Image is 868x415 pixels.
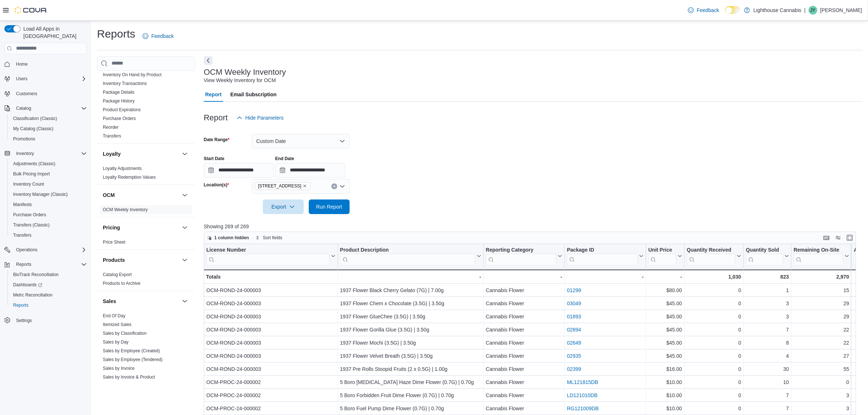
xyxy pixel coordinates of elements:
[103,339,129,345] span: Sales by Day
[10,190,87,199] span: Inventory Manager (Classic)
[103,281,140,286] a: Products to Archive
[204,163,274,178] input: Press the down key to open a popover containing a calendar.
[103,133,121,139] a: Transfers
[13,161,55,167] span: Adjustments (Classic)
[567,247,643,265] button: Package ID
[648,352,682,360] div: $45.00
[7,300,90,310] button: Reports
[309,199,350,214] button: Run Report
[687,312,741,321] div: 0
[103,313,125,319] span: End Of Day
[103,330,147,336] span: Sales by Classification
[340,299,481,308] div: 1937 Flower Chem x Chocolate (3.5G) | 3.50g
[263,199,304,214] button: Export
[13,292,52,298] span: Metrc Reconciliation
[340,247,481,265] button: Product Description
[13,171,50,177] span: Bulk Pricing Import
[103,90,135,95] a: Package Details
[567,300,581,306] a: 03049
[1,88,90,99] button: Customers
[140,29,176,43] a: Feedback
[7,199,90,210] button: Manifests
[103,72,161,78] span: Inventory On Hand by Product
[567,340,581,346] a: 02649
[486,299,562,308] div: Cannabis Flower
[746,312,789,321] div: 3
[340,378,481,387] div: 5 Boro [MEDICAL_DATA] Haze Dime Flower (0.7G) | 0.70g
[648,247,676,253] div: Unit Price
[206,338,335,347] div: OCM-ROND-24-000003
[13,149,87,158] span: Inventory
[10,221,52,229] a: Transfers (Classic)
[340,325,481,334] div: 1937 Flower Gorilla Glue (3.5G) | 3.50g
[687,338,741,347] div: 0
[97,27,135,41] h1: Reports
[103,98,135,104] span: Package History
[567,287,581,293] a: 01299
[97,205,195,217] div: OCM
[13,232,31,238] span: Transfers
[103,98,135,104] a: Package History
[16,91,37,97] span: Customers
[13,116,57,121] span: Classification (Classic)
[746,272,789,281] div: 823
[340,365,481,373] div: 1937 Pre Rolls Stoopid Fruits (2 x 0.5G) | 1.00g
[204,77,276,84] div: View Weekly Inventory for OCM
[103,224,179,231] button: Pricing
[103,207,148,212] a: OCM Weekly Inventory
[263,235,282,241] span: Sort fields
[15,7,47,14] img: Cova
[339,183,345,189] button: Open list of options
[103,166,142,171] span: Loyalty Adjustments
[13,260,87,269] span: Reports
[331,183,337,189] button: Clear input
[103,125,118,130] a: Reorder
[206,286,335,295] div: OCM-ROND-24-000003
[10,210,87,219] span: Purchase Orders
[204,113,228,122] h3: Report
[103,116,136,121] a: Purchase Orders
[204,56,213,65] button: Next
[204,156,225,162] label: Start Date
[10,159,87,168] span: Adjustments (Classic)
[486,365,562,373] div: Cannabis Flower
[567,247,638,253] div: Package ID
[486,286,562,295] div: Cannabis Flower
[746,247,783,265] div: Quantity Sold
[10,280,87,289] span: Dashboards
[13,212,46,218] span: Purchase Orders
[13,89,40,98] a: Customers
[10,124,57,133] a: My Catalog (Classic)
[103,272,132,277] a: Catalog Export
[10,221,87,229] span: Transfers (Classic)
[206,378,335,387] div: OCM-PROC-24-000002
[10,301,87,310] span: Reports
[252,134,350,148] button: Custom Date
[13,282,42,288] span: Dashboards
[794,325,849,334] div: 22
[13,59,87,69] span: Home
[10,135,87,143] span: Promotions
[7,179,90,189] button: Inventory Count
[10,124,87,133] span: My Catalog (Classic)
[206,247,330,253] div: License Number
[687,352,741,360] div: 0
[7,269,90,280] button: BioTrack Reconciliation
[13,315,87,325] span: Settings
[4,56,87,345] nav: Complex example
[687,247,741,265] button: Quantity Received
[180,297,189,306] button: Sales
[7,169,90,179] button: Bulk Pricing Import
[10,200,87,209] span: Manifests
[16,76,27,82] span: Users
[180,150,189,158] button: Loyalty
[16,247,38,253] span: Operations
[206,365,335,373] div: OCM-ROND-24-000003
[103,150,179,158] button: Loyalty
[10,210,49,219] a: Purchase Orders
[340,352,481,360] div: 1937 Flower Velvet Breath (3.5G) | 3.50g
[794,338,849,347] div: 22
[10,291,87,299] span: Metrc Reconciliation
[746,338,789,347] div: 8
[685,3,722,18] a: Feedback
